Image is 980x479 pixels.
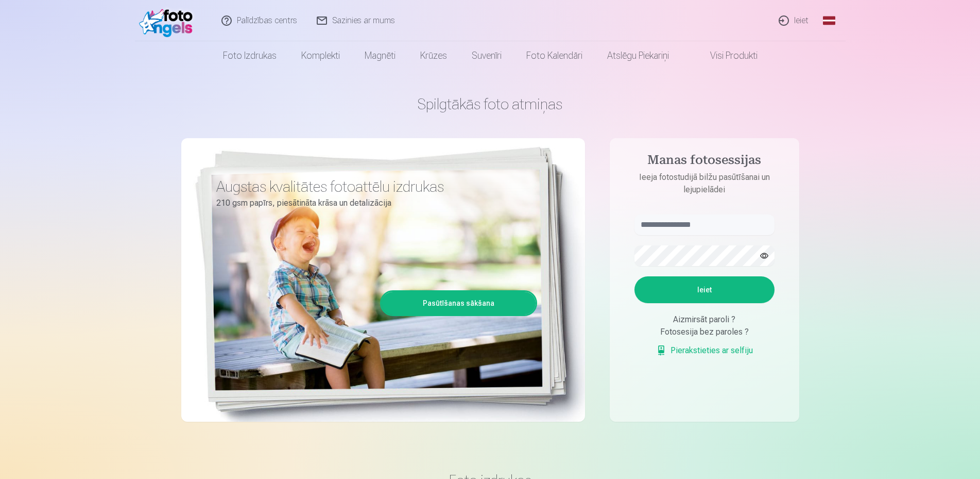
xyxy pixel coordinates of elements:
[634,276,775,303] button: Ieiet
[634,313,775,326] div: Aizmirsāt paroli ?
[211,41,289,70] a: Foto izdrukas
[459,41,514,70] a: Suvenīri
[139,4,198,37] img: /fa1
[624,171,785,196] p: Ieeja fotostudijā bilžu pasūtīšanai un lejupielādei
[289,41,352,70] a: Komplekti
[595,41,681,70] a: Atslēgu piekariņi
[382,292,536,315] a: Pasūtīšanas sākšana
[408,41,459,70] a: Krūzes
[656,344,753,357] a: Pierakstieties ar selfiju
[216,177,529,196] h3: Augstas kvalitātes fotoattēlu izdrukas
[624,153,785,171] h4: Manas fotosessijas
[352,41,408,70] a: Magnēti
[216,196,529,210] p: 210 gsm papīrs, piesātināta krāsa un detalizācija
[514,41,595,70] a: Foto kalendāri
[634,326,775,338] div: Fotosesija bez paroles ?
[181,95,799,113] h1: Spilgtākās foto atmiņas
[681,41,770,70] a: Visi produkti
